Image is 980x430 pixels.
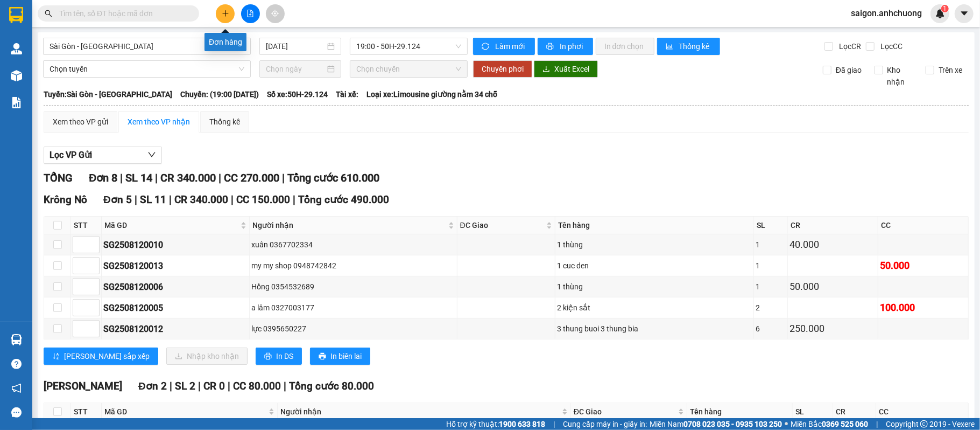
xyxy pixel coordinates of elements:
[842,6,930,20] span: saigon.anhchuong
[880,258,967,273] div: 50.000
[251,239,455,251] div: xuân 0367702334
[102,318,250,339] td: SG2508120012
[104,219,238,231] span: Mã GD
[356,38,461,54] span: 19:00 - 50H-29.124
[754,217,788,234] th: SL
[50,148,92,162] span: Lọc VP Gửi
[756,323,786,335] div: 6
[71,217,102,234] th: STT
[499,420,545,428] strong: 1900 633 818
[276,350,293,362] span: In DS
[44,348,158,365] button: sort-ascending[PERSON_NAME] sắp xếp
[785,422,788,426] span: ⚪️
[103,301,248,315] div: SG2508120005
[241,4,260,23] button: file-add
[44,171,73,184] span: TỔNG
[789,237,876,252] div: 40.000
[366,88,497,100] span: Loại xe: Limousine giường nằm 34 chỗ
[216,4,235,23] button: plus
[209,116,240,128] div: Thống kê
[64,350,150,362] span: [PERSON_NAME] sắp xếp
[555,217,754,234] th: Tên hàng
[446,418,545,430] span: Hỗ trợ kỹ thuật:
[284,380,286,392] span: |
[251,323,455,335] div: lực 0395650227
[934,64,967,76] span: Trên xe
[298,193,389,206] span: Tổng cước 490.000
[125,171,152,184] span: SL 14
[71,403,102,421] th: STT
[460,219,544,231] span: ĐC Giao
[50,61,244,77] span: Chọn tuyến
[256,348,302,365] button: printerIn DS
[835,40,863,52] span: Lọc CR
[169,193,172,206] span: |
[102,297,250,318] td: SG2508120005
[282,171,285,184] span: |
[793,403,833,421] th: SL
[657,38,720,55] button: bar-chartThống kê
[103,322,248,336] div: SG2508120012
[59,8,186,19] input: Tìm tên, số ĐT hoặc mã đơn
[180,88,259,100] span: Chuyến: (19:00 [DATE])
[140,193,166,206] span: SL 11
[546,43,555,51] span: printer
[9,7,23,23] img: logo-vxr
[44,90,172,99] b: Tuyến: Sài Gòn - [GEOGRAPHIC_DATA]
[336,88,358,100] span: Tài xế:
[89,171,117,184] span: Đơn 8
[135,193,137,206] span: |
[170,380,172,392] span: |
[876,40,904,52] span: Lọc CC
[264,352,272,361] span: printer
[120,171,123,184] span: |
[554,63,589,75] span: Xuất Excel
[534,60,598,78] button: downloadXuất Excel
[473,60,532,78] button: Chuyển phơi
[960,9,969,18] span: caret-down
[252,219,446,231] span: Người nhận
[687,403,793,421] th: Tên hàng
[50,38,244,54] span: Sài Gòn - Đam Rông
[102,255,250,276] td: SG2508120013
[102,234,250,255] td: SG2508120010
[44,193,87,206] span: Krông Nô
[538,38,593,55] button: printerIn phơi
[557,323,752,335] div: 3 thung buoi 3 thung bia
[833,403,876,421] th: CR
[267,88,328,100] span: Số xe: 50H-29.124
[103,193,132,206] span: Đơn 5
[560,40,584,52] span: In phơi
[175,380,195,392] span: SL 2
[756,239,786,251] div: 1
[53,116,108,128] div: Xem theo VP gửi
[876,418,878,430] span: |
[11,43,22,54] img: warehouse-icon
[52,352,60,361] span: sort-ascending
[44,147,162,164] button: Lọc VP Gửi
[103,280,248,294] div: SG2508120006
[310,348,370,365] button: printerIn biên lai
[542,65,550,74] span: download
[198,380,201,392] span: |
[319,352,326,361] span: printer
[557,260,752,272] div: 1 cuc den
[174,193,228,206] span: CR 340.000
[574,406,676,418] span: ĐC Giao
[557,281,752,293] div: 1 thùng
[831,64,866,76] span: Đã giao
[557,239,752,251] div: 1 thùng
[11,383,22,393] span: notification
[791,418,868,430] span: Miền Bắc
[228,380,230,392] span: |
[293,193,295,206] span: |
[883,64,918,88] span: Kho nhận
[941,5,949,12] sup: 1
[943,5,947,12] span: 1
[683,420,782,428] strong: 0708 023 035 - 0935 103 250
[920,420,928,428] span: copyright
[473,38,535,55] button: syncLàm mới
[11,359,22,369] span: question-circle
[11,70,22,81] img: warehouse-icon
[271,10,279,17] span: aim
